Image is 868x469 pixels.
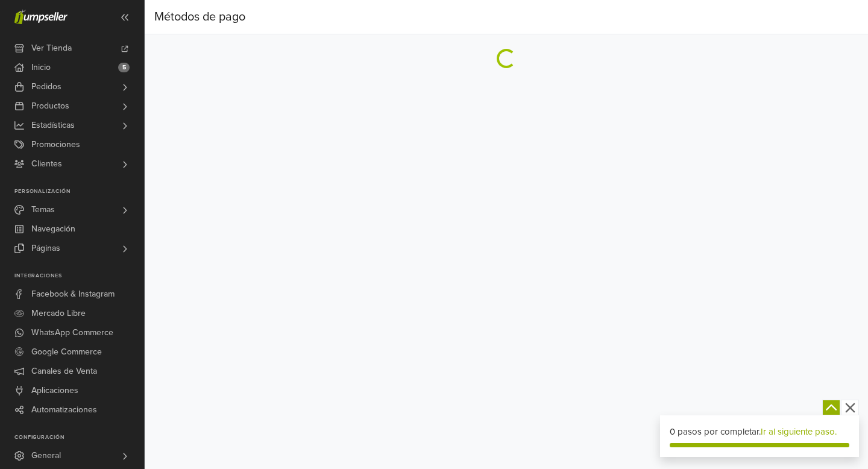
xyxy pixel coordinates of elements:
span: Promociones [31,135,80,154]
span: Automatizaciones [31,400,97,420]
span: Productos [31,96,69,116]
span: Estadísticas [31,116,75,135]
p: Integraciones [14,272,144,280]
span: 5 [118,63,130,72]
span: Google Commerce [31,342,102,362]
span: Navegación [31,219,75,239]
a: Ir al siguiente paso. [761,426,837,437]
p: Configuración [14,434,144,441]
span: Ver Tienda [31,39,72,58]
span: Páginas [31,239,60,258]
span: Mercado Libre [31,304,86,323]
div: 0 pasos por completar. [670,425,849,439]
span: Temas [31,200,55,219]
div: Métodos de pago [154,5,245,29]
span: Aplicaciones [31,381,78,400]
p: Personalización [14,188,144,195]
span: Facebook & Instagram [31,285,115,304]
span: Inicio [31,58,51,77]
span: Canales de Venta [31,362,97,381]
span: Clientes [31,154,62,174]
span: WhatsApp Commerce [31,323,113,342]
span: Pedidos [31,77,61,96]
span: General [31,446,61,465]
